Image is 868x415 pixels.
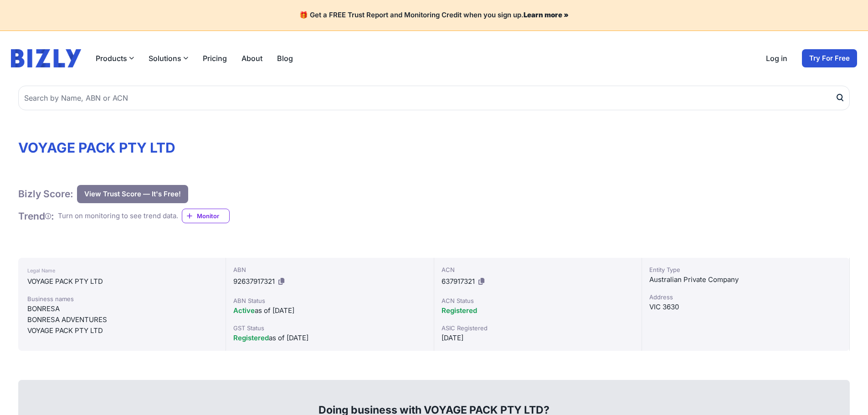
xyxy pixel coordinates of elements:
[277,53,293,64] a: Blog
[233,305,426,316] div: as of [DATE]
[197,211,229,220] span: Monitor
[442,333,634,343] div: [DATE]
[233,265,426,274] div: ABN
[442,296,634,305] div: ACN Status
[802,49,857,67] a: Try For Free
[27,294,216,303] div: Business names
[442,306,477,315] span: Registered
[27,303,216,314] div: BONRESA
[182,209,230,223] a: Monitor
[18,139,850,156] h1: VOYAGE PACK PTY LTD
[233,306,255,315] span: Active
[27,314,216,325] div: BONRESA ADVENTURES
[649,274,842,285] div: Australian Private Company
[233,323,426,333] div: GST Status
[233,296,426,305] div: ABN Status
[766,53,787,64] a: Log in
[18,188,73,200] h1: Bizly Score:
[18,86,850,110] input: Search by Name, ABN or ACN
[442,277,475,286] span: 637917321
[649,292,842,302] div: Address
[442,265,634,274] div: ACN
[649,265,842,274] div: Entity Type
[58,211,178,221] div: Turn on monitoring to see trend data.
[18,210,54,222] h1: Trend :
[233,277,275,286] span: 92637917321
[96,53,134,64] button: Products
[11,11,857,20] h4: 🎁 Get a FREE Trust Report and Monitoring Credit when you sign up.
[149,53,188,64] button: Solutions
[27,276,216,287] div: VOYAGE PACK PTY LTD
[203,53,227,64] a: Pricing
[241,53,262,64] a: About
[649,302,842,313] div: VIC 3630
[442,323,634,333] div: ASIC Registered
[233,333,269,342] span: Registered
[233,333,426,343] div: as of [DATE]
[77,185,188,203] button: View Trust Score — It's Free!
[27,325,216,336] div: VOYAGE PACK PTY LTD
[524,10,569,19] a: Learn more »
[27,265,216,276] div: Legal Name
